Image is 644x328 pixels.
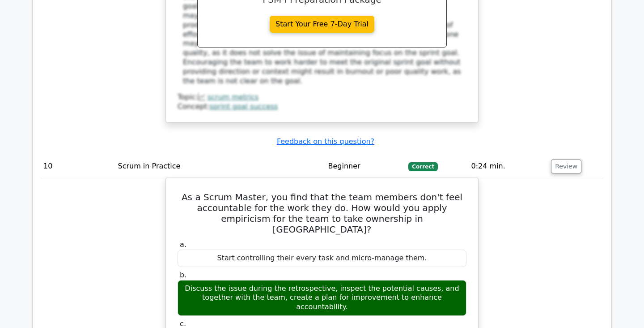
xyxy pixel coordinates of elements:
[210,102,278,111] a: sprint goal success
[180,240,186,249] span: a.
[114,154,325,179] td: Scrum in Practice
[178,102,466,112] div: Concept:
[178,93,466,102] div: Topic:
[208,93,258,101] a: scrum metrics
[180,271,186,279] span: b.
[551,160,581,173] button: Review
[177,192,467,235] h5: As a Scrum Master, you find that the team members don't feel accountable for the work they do. Ho...
[178,250,466,267] div: Start controlling their every task and micro-manage them.
[408,162,437,171] span: Correct
[180,319,186,328] span: c.
[277,137,374,146] a: Feedback on this question?
[270,16,374,33] a: Start Your Free 7-Day Trial
[178,280,466,316] div: Discuss the issue during the retrospective, inspect the potential causes, and together with the t...
[468,154,548,179] td: 0:24 min.
[324,154,405,179] td: Beginner
[40,154,114,179] td: 10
